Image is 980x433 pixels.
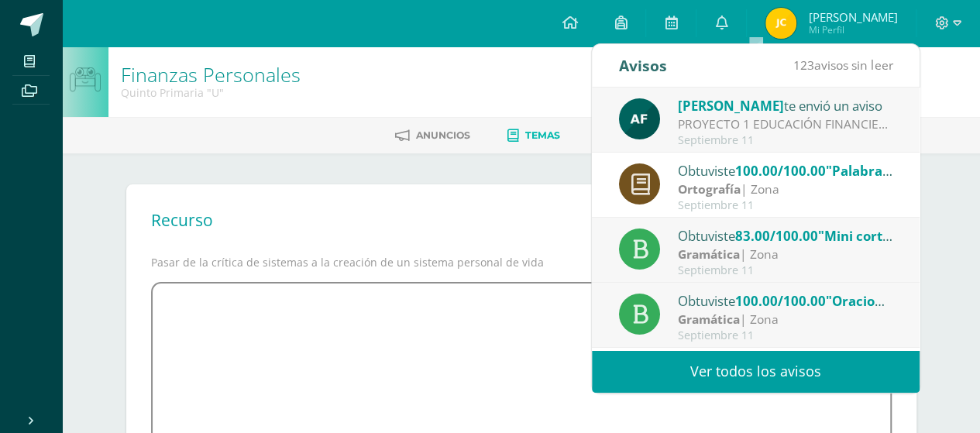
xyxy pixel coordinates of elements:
span: Mi Perfil [808,23,897,36]
span: 123 [793,57,814,74]
span: "Mini corto" [818,227,896,245]
h2: Recurso [151,209,213,231]
img: 71387861ef55e803225e54eac2d2a2d5.png [765,8,796,39]
div: te envió un aviso [678,95,893,115]
p: Pasar de la crítica de sistemas a la creación de un sistema personal de vida [151,256,892,270]
a: Anuncios [395,123,470,148]
a: Finanzas Personales [121,61,301,88]
strong: Ortografía [678,180,741,198]
span: 83.00/100.00 [735,227,818,245]
img: bot1.png [70,67,100,92]
span: [PERSON_NAME] [808,9,897,25]
img: 76d0098bca6fec32b74f05e1b18fe2ef.png [619,98,660,139]
div: Septiembre 11 [678,199,893,212]
div: Obtuviste en [678,160,893,180]
div: Septiembre 11 [678,264,893,277]
div: Septiembre 11 [678,134,893,147]
span: "Palabras homónimas" [826,162,973,180]
div: Septiembre 11 [678,329,893,342]
span: Temas [525,129,560,141]
h1: Finanzas Personales [121,64,301,85]
span: [PERSON_NAME] [678,97,784,115]
strong: Gramática [678,246,740,263]
a: Temas [507,123,560,148]
a: Ver todos los avisos [592,350,920,393]
div: Quinto Primaria 'U' [121,85,301,100]
div: | Zona [678,311,893,328]
div: PROYECTO 1 EDUCACIÓN FINANCIERA: Buenas tardes chicos, le comparto las instrucciones para la real... [678,115,893,133]
div: Avisos [619,44,667,87]
span: avisos sin leer [793,57,892,74]
div: Obtuviste en [678,225,893,246]
span: 100.00/100.00 [735,162,826,180]
div: | Zona [678,246,893,263]
strong: Gramática [678,311,740,328]
div: | Zona [678,180,893,198]
div: Obtuviste en [678,290,893,311]
span: Anuncios [416,129,470,141]
span: 100.00/100.00 [735,292,826,310]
